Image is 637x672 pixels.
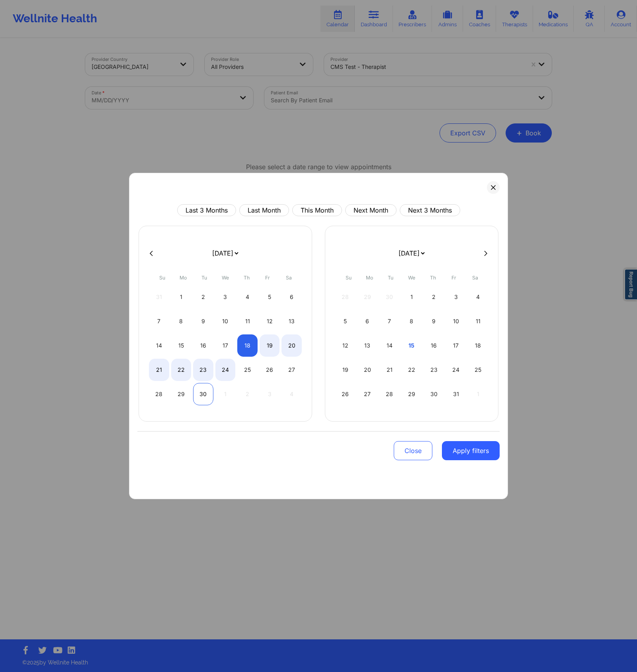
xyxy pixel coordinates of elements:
abbr: Friday [265,275,270,281]
div: Fri Oct 24 2025 [446,359,466,381]
abbr: Thursday [244,275,250,281]
div: Fri Oct 10 2025 [446,310,466,332]
div: Wed Sep 10 2025 [215,310,236,332]
abbr: Tuesday [388,275,393,281]
abbr: Saturday [286,275,292,281]
div: Wed Oct 29 2025 [402,383,422,405]
div: Mon Sep 08 2025 [171,310,191,332]
div: Sun Oct 05 2025 [335,310,356,332]
div: Sat Oct 04 2025 [468,286,488,308]
abbr: Monday [180,275,187,281]
div: Thu Sep 18 2025 [237,334,258,357]
div: Mon Sep 15 2025 [171,334,191,357]
div: Wed Sep 03 2025 [215,286,236,308]
div: Mon Oct 06 2025 [358,310,378,332]
div: Tue Sep 16 2025 [193,334,213,357]
div: Tue Sep 30 2025 [193,383,213,405]
button: Last Month [239,204,289,216]
div: Thu Oct 02 2025 [424,286,444,308]
abbr: Friday [451,275,456,281]
div: Wed Sep 17 2025 [215,334,236,357]
div: Sun Oct 19 2025 [335,359,356,381]
div: Tue Sep 02 2025 [193,286,213,308]
button: Apply filters [442,441,500,460]
div: Fri Sep 26 2025 [260,359,280,381]
abbr: Thursday [430,275,436,281]
div: Fri Oct 03 2025 [446,286,466,308]
abbr: Monday [366,275,373,281]
div: Sat Sep 06 2025 [281,286,302,308]
div: Sat Sep 20 2025 [281,334,302,357]
div: Sat Oct 11 2025 [468,310,488,332]
abbr: Sunday [159,275,165,281]
abbr: Tuesday [201,275,207,281]
div: Wed Sep 24 2025 [215,359,236,381]
div: Wed Oct 15 2025 [402,334,422,357]
div: Thu Oct 30 2025 [424,383,444,405]
div: Fri Oct 31 2025 [446,383,466,405]
div: Sat Sep 13 2025 [281,310,302,332]
div: Wed Oct 08 2025 [402,310,422,332]
div: Fri Oct 17 2025 [446,334,466,357]
button: Last 3 Months [177,204,236,216]
div: Sat Sep 27 2025 [281,359,302,381]
abbr: Wednesday [408,275,415,281]
div: Thu Sep 25 2025 [237,359,258,381]
div: Sun Sep 28 2025 [149,383,169,405]
div: Sun Oct 12 2025 [335,334,356,357]
div: Mon Sep 29 2025 [171,383,191,405]
div: Tue Oct 07 2025 [379,310,400,332]
div: Sun Sep 07 2025 [149,310,169,332]
div: Mon Oct 20 2025 [358,359,378,381]
div: Sat Oct 18 2025 [468,334,488,357]
div: Mon Sep 22 2025 [171,359,191,381]
button: Next Month [345,204,397,216]
abbr: Saturday [472,275,478,281]
div: Tue Oct 14 2025 [379,334,400,357]
div: Tue Oct 21 2025 [379,359,400,381]
div: Mon Oct 13 2025 [358,334,378,357]
div: Sat Oct 25 2025 [468,359,488,381]
div: Sun Sep 14 2025 [149,334,169,357]
button: This Month [292,204,342,216]
button: Next 3 Months [400,204,460,216]
div: Thu Oct 09 2025 [424,310,444,332]
button: Close [394,441,432,460]
div: Thu Oct 16 2025 [424,334,444,357]
div: Fri Sep 12 2025 [260,310,280,332]
div: Mon Oct 27 2025 [358,383,378,405]
div: Wed Oct 01 2025 [402,286,422,308]
abbr: Wednesday [222,275,229,281]
abbr: Sunday [346,275,352,281]
div: Thu Sep 04 2025 [237,286,258,308]
div: Sun Oct 26 2025 [335,383,356,405]
div: Thu Sep 11 2025 [237,310,258,332]
div: Wed Oct 22 2025 [402,359,422,381]
div: Tue Sep 09 2025 [193,310,213,332]
div: Sun Sep 21 2025 [149,359,169,381]
div: Fri Sep 19 2025 [260,334,280,357]
div: Fri Sep 05 2025 [260,286,280,308]
div: Tue Oct 28 2025 [379,383,400,405]
div: Thu Oct 23 2025 [424,359,444,381]
div: Mon Sep 01 2025 [171,286,191,308]
div: Tue Sep 23 2025 [193,359,213,381]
